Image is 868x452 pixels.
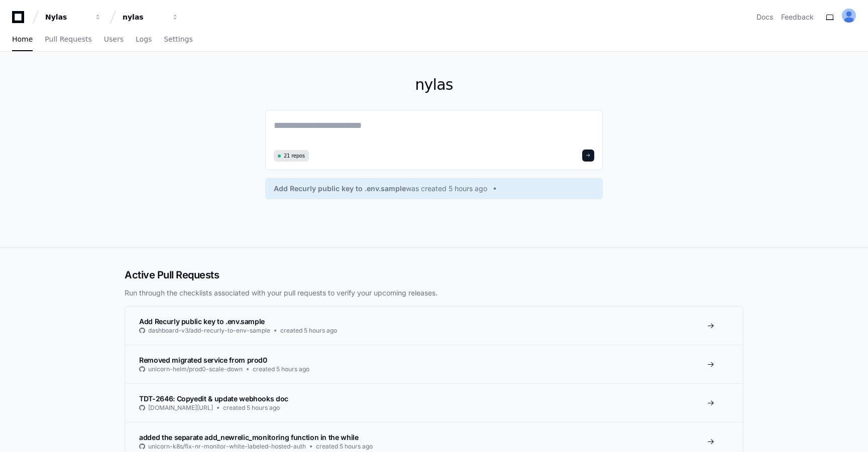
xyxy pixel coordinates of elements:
[139,356,267,364] span: Removed migrated service from prod0
[125,383,743,422] a: TDT-2646: Copyedit & update webhooks doc[DOMAIN_NAME][URL]created 5 hours ago
[45,12,88,22] div: Nylas
[148,442,306,450] span: unicorn-k8s/fix-nr-monitor-white-labeled-hosted-auth
[125,345,743,383] a: Removed migrated service from prod0unicorn-helm/prod0-scale-downcreated 5 hours ago
[125,307,743,345] a: Add Recurly public key to .env.sampledashboard-v3/add-recurly-to-env-samplecreated 5 hours ago
[756,12,773,22] a: Docs
[45,28,91,51] a: Pull Requests
[280,327,337,335] span: created 5 hours ago
[136,28,152,51] a: Logs
[223,404,280,412] span: created 5 hours ago
[125,288,743,298] p: Run through the checklists associated with your pull requests to verify your upcoming releases.
[148,327,270,335] span: dashboard-v3/add-recurly-to-env-sample
[284,152,305,160] span: 21 repos
[842,9,856,23] img: ALV-UjU-Uivu_cc8zlDcn2c9MNEgVYayUocKx0gHV_Yy_SMunaAAd7JZxK5fgww1Mi-cdUJK5q-hvUHnPErhbMG5W0ta4bF9-...
[12,36,33,42] span: Home
[274,184,594,194] a: Add Recurly public key to .env.samplewas created 5 hours ago
[139,394,288,403] span: TDT-2646: Copyedit & update webhooks doc
[148,404,213,412] span: [DOMAIN_NAME][URL]
[148,365,243,373] span: unicorn-helm/prod0-scale-down
[123,12,166,22] div: nylas
[136,36,152,42] span: Logs
[12,28,33,51] a: Home
[253,365,309,373] span: created 5 hours ago
[274,184,406,194] span: Add Recurly public key to .env.sample
[45,36,91,42] span: Pull Requests
[164,36,192,42] span: Settings
[316,442,373,450] span: created 5 hours ago
[41,8,105,26] button: Nylas
[139,433,359,441] span: added the separate add_newrelic_monitoring function in the while
[104,28,124,51] a: Users
[119,8,183,26] button: nylas
[781,12,814,22] button: Feedback
[125,268,743,282] h2: Active Pull Requests
[164,28,192,51] a: Settings
[265,76,603,94] h1: nylas
[104,36,124,42] span: Users
[406,184,487,194] span: was created 5 hours ago
[139,317,265,326] span: Add Recurly public key to .env.sample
